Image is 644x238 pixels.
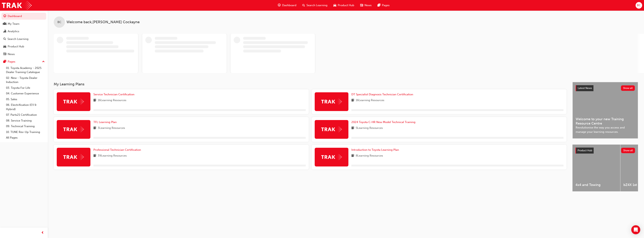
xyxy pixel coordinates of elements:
a: TFL Learning Plan [93,120,118,124]
a: guage-iconDashboard [275,1,299,9]
span: people-icon [3,22,6,26]
span: Dashboard [282,3,296,7]
img: Trak [321,99,342,104]
a: pages-iconPages [375,1,393,9]
a: 08. Service Training [4,118,46,124]
span: up-icon [42,59,45,64]
div: Pages [8,60,15,64]
span: Service Technician Certification [93,93,134,96]
span: pages-icon [378,3,380,8]
img: Trak [63,154,84,160]
button: Pages [1,58,46,65]
a: Product HubShow all [575,148,635,154]
span: DT Specialist Diagnosis Technician Certification [351,93,413,96]
span: guage-icon [3,15,6,18]
span: Search Learning [306,3,327,7]
a: Service Technician Certification [93,92,136,97]
a: search-iconSearch Learning [299,1,330,9]
a: News [1,51,46,58]
span: Latest News [578,87,592,90]
a: news-iconNews [357,1,375,9]
span: Professional Technician Certification [93,148,141,151]
div: Analytics [8,29,19,34]
a: 10. TUNE Rev-Up Training [4,129,46,135]
a: 04. Customer Experience [4,91,46,96]
span: car-icon [3,45,6,48]
span: book-icon [351,154,354,158]
span: book-icon [93,126,96,131]
div: My Team [8,22,19,26]
span: Introduction to Toyota Learning Plan [351,148,399,151]
span: book-icon [351,98,354,103]
span: search-icon [302,3,305,8]
span: book-icon [93,154,96,158]
span: 16 Learning Resources [98,98,126,103]
span: Welcome back , [PERSON_NAME] Cockayne [66,20,140,24]
div: News [8,52,15,56]
span: Revolutionise the way you access and manage your learning resources. [576,125,635,134]
span: BC [637,3,641,7]
img: Trak [2,1,32,10]
span: book-icon [351,126,354,131]
div: Product Hub [8,44,24,49]
span: chart-icon [3,30,6,33]
span: TFL Learning Plan [93,120,117,124]
a: car-iconProduct Hub [330,1,357,9]
a: 05. Sales [4,96,46,102]
span: book-icon [93,98,96,103]
span: 16 Learning Resources [356,98,384,103]
h3: My Learning Plans [54,82,566,86]
img: Trak [321,154,342,160]
span: 3 Learning Resources [98,126,125,131]
a: Latest NewsShow allWelcome to your new Training Resource CentreRevolutionise the way you access a... [572,82,638,139]
button: Show all [621,148,635,153]
a: 01. Toyota Academy - 2025 Dealer Training Catalogue [4,65,46,75]
span: Product Hub [338,3,354,7]
a: 06. Electrification (EV & Hybrid) [4,102,46,112]
a: Latest NewsShow all [576,85,635,91]
a: My Team [1,20,46,27]
span: 5 Learning Resources [356,126,383,131]
div: Search Learning [7,37,28,41]
span: BC [57,20,61,24]
span: pages-icon [3,60,6,63]
a: 4x4 and Towing [572,145,620,191]
span: Welcome to your new Training Resource Centre [576,117,635,125]
a: 02. New - Toyota Dealer Induction [4,75,46,85]
span: 2024 Toyota C-HR New Model Technical Training [351,120,415,124]
img: Trak [63,99,84,104]
button: Show all [621,85,635,91]
button: BC [636,2,642,9]
a: 2024 Toyota C-HR New Model Technical Training [351,120,417,124]
a: Professional Technician Certification [93,148,142,152]
a: Dashboard [1,13,46,20]
span: Pages [382,3,390,7]
span: news-icon [360,3,363,8]
span: Product Hub [578,149,592,152]
a: 03. Toyota For Life [4,85,46,91]
div: Open Intercom Messenger [631,225,640,234]
img: Trak [63,126,84,132]
a: 09. Technical Training [4,123,46,129]
span: 8 Learning Resources [356,154,383,158]
a: DT Specialist Diagnosis Technician Certification [351,92,415,97]
a: 07. Parts21 Certification [4,112,46,118]
a: Analytics [1,28,46,35]
span: News [364,3,372,7]
a: Product Hub [1,43,46,50]
a: All Pages [4,135,46,141]
img: Trak [321,126,342,132]
a: Search Learning [1,36,46,43]
span: car-icon [333,3,336,8]
span: search-icon [3,37,6,41]
span: 39 Learning Resources [98,154,127,158]
span: news-icon [3,53,6,56]
span: prev-icon [41,231,44,235]
a: Introduction to Toyota Learning Plan [351,148,400,152]
span: 4x4 and Towing [575,183,617,187]
button: DashboardMy TeamAnalyticsSearch LearningProduct HubNews [1,12,46,58]
span: guage-icon [278,3,281,8]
